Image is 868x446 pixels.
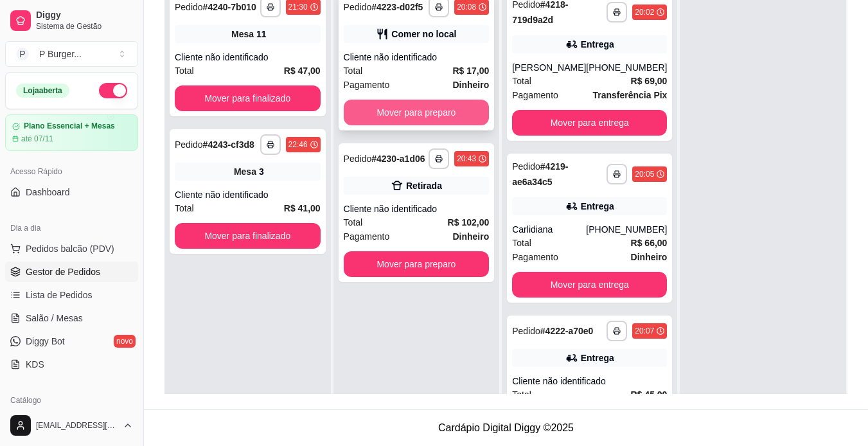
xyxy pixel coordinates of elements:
strong: R$ 41,00 [284,203,321,213]
span: Gestor de Pedidos [26,265,100,278]
span: Pedido [175,139,203,150]
div: Cliente não identificado [344,202,490,215]
a: Plano Essencial + Mesasaté 07/11 [5,114,138,151]
strong: # 4240-7b010 [203,2,256,12]
div: 21:30 [288,2,308,12]
span: P [16,48,29,60]
span: Total [175,64,194,78]
strong: Dinheiro [452,231,489,242]
button: Select a team [5,41,138,67]
strong: R$ 66,00 [631,238,668,248]
strong: Dinheiro [631,252,668,262]
button: Mover para preparo [344,100,490,125]
div: Cliente não identificado [344,51,490,64]
strong: R$ 17,00 [452,66,489,76]
div: Entrega [581,352,614,364]
button: Pedidos balcão (PDV) [5,238,138,259]
button: Mover para finalizado [175,223,321,249]
span: Pagamento [512,250,558,264]
div: Dia a dia [5,218,138,238]
a: Gestor de Pedidos [5,262,138,282]
span: KDS [26,358,44,371]
span: Total [175,201,194,215]
strong: R$ 47,00 [284,66,321,76]
span: Pagamento [344,78,390,92]
span: Lista de Pedidos [26,289,93,301]
span: Mesa [231,28,254,40]
div: Entrega [581,200,614,213]
span: Total [344,215,363,229]
a: DiggySistema de Gestão [5,5,138,36]
div: Cliente não identificado [175,188,321,201]
span: Sistema de Gestão [36,21,133,31]
span: Mesa [234,165,256,178]
span: Pedido [512,326,540,336]
article: Plano Essencial + Mesas [24,121,115,131]
article: até 07/11 [21,134,53,144]
a: KDS [5,354,138,375]
span: Total [512,74,531,88]
span: Dashboard [26,186,70,199]
div: 20:08 [457,2,476,12]
div: 20:43 [457,154,476,164]
span: Pagamento [512,88,558,102]
div: Retirada [406,179,442,192]
strong: # 4223-d02f5 [371,2,423,12]
div: Catálogo [5,390,138,411]
button: Mover para preparo [344,251,490,277]
strong: Transferência Pix [592,90,667,100]
button: Mover para entrega [512,272,667,298]
span: Pedidos balcão (PDV) [26,242,114,255]
span: Total [512,236,531,250]
span: Salão / Mesas [26,312,83,325]
a: Salão / Mesas [5,308,138,328]
div: P Burger ... [39,48,82,60]
strong: R$ 45,00 [631,389,668,400]
span: Pagamento [344,229,390,244]
span: Diggy Bot [26,335,65,348]
div: Loja aberta [16,84,69,98]
button: Alterar Status [99,83,127,98]
strong: R$ 69,00 [631,76,668,86]
div: Comer no local [391,28,456,40]
div: [PHONE_NUMBER] [586,61,667,74]
div: 11 [256,28,267,40]
a: Dashboard [5,182,138,202]
span: Total [344,64,363,78]
span: Pedido [175,2,203,12]
div: Cliente não identificado [175,51,321,64]
div: Carlidiana [512,223,586,236]
strong: # 4222-a70e0 [540,326,594,336]
div: [PHONE_NUMBER] [586,223,667,236]
div: 20:07 [635,326,654,336]
span: Diggy [36,10,133,21]
span: [EMAIL_ADDRESS][DOMAIN_NAME] [36,420,118,431]
button: [EMAIL_ADDRESS][DOMAIN_NAME] [5,410,138,441]
span: Pedido [512,161,540,172]
div: 20:02 [635,7,654,17]
strong: # 4230-a1d06 [371,154,425,164]
div: Cliente não identificado [512,375,667,388]
div: [PERSON_NAME] [512,61,586,74]
div: 20:05 [635,169,654,179]
a: Lista de Pedidos [5,285,138,305]
div: 3 [259,165,264,178]
div: Entrega [581,38,614,51]
span: Total [512,388,531,402]
div: 22:46 [288,139,308,150]
div: Acesso Rápido [5,161,138,182]
strong: R$ 102,00 [448,217,490,227]
span: Pedido [344,2,372,12]
strong: # 4243-cf3d8 [203,139,254,150]
strong: # 4219-ae6a34c5 [512,161,568,187]
strong: Dinheiro [452,80,489,90]
a: Diggy Botnovo [5,331,138,352]
span: Pedido [344,154,372,164]
button: Mover para entrega [512,110,667,136]
button: Mover para finalizado [175,85,321,111]
footer: Cardápio Digital Diggy © 2025 [144,409,868,446]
